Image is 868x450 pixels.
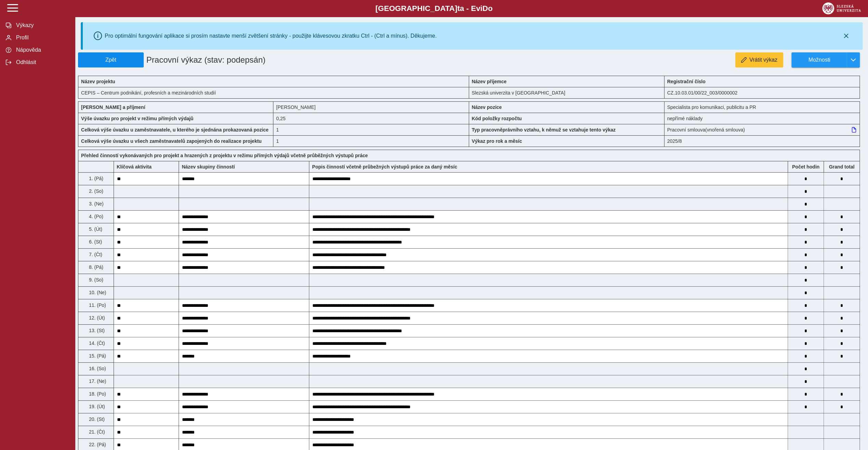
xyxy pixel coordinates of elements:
[88,378,106,384] span: 17. (Ne)
[81,153,368,158] b: Přehled činností vykonávaných pro projekt a hrazených z projektu v režimu přímých výdajů včetně p...
[144,52,406,67] h1: Pracovní výkaz (stav: podepsán)
[667,79,705,84] b: Registrační číslo
[312,164,457,170] b: Popis činností včetně průbežných výstupů práce za daný měsíc
[472,127,616,133] b: Typ pracovněprávního vztahu, k němuž se vztahuje tento výkaz
[88,404,105,409] span: 19. (Út)
[88,328,105,333] span: 13. (St)
[482,4,488,13] span: D
[457,4,459,13] span: t
[273,135,469,147] div: 1
[749,57,777,63] span: Vrátit výkaz
[88,214,103,219] span: 4. (Po)
[824,164,859,170] b: Suma za den přes všechny výkazy
[21,4,847,13] b: [GEOGRAPHIC_DATA] a - Evi
[88,239,102,245] span: 6. (St)
[88,188,103,194] span: 2. (So)
[469,87,664,99] div: Slezská univerzita v [GEOGRAPHIC_DATA]
[117,164,152,170] b: Klíčová aktivita
[822,2,861,14] img: logo_web_su.png
[88,290,106,295] span: 10. (Ne)
[664,113,860,124] div: nepřímé náklady
[664,101,860,113] div: Specialista pro komunikaci, publicitu a PR
[78,87,469,99] div: CEPIS – Centrum podnikání, profesních a mezinárodních studií
[88,302,106,308] span: 11. (Po)
[182,164,235,170] b: Název skupiny činností
[88,315,105,321] span: 12. (Út)
[14,59,69,65] span: Odhlásit
[88,429,105,435] span: 21. (Čt)
[88,176,103,181] span: 1. (Pá)
[472,104,502,110] b: Název pozice
[88,366,106,371] span: 16. (So)
[81,57,141,63] span: Zpět
[88,264,103,270] span: 8. (Pá)
[81,138,262,144] b: Celková výše úvazku u všech zaměstnavatelů zapojených do realizace projektu
[664,124,860,135] div: Pracovní smlouva (vnořená smlouva)
[88,391,106,397] span: 18. (Po)
[88,201,104,207] span: 3. (Ne)
[472,116,522,121] b: Kód položky rozpočtu
[472,79,507,84] b: Název příjemce
[664,87,860,99] div: CZ.10.03.01/00/22_003/0000002
[14,35,69,41] span: Profil
[88,226,102,232] span: 5. (Út)
[664,135,860,147] div: 2025/8
[88,353,106,359] span: 15. (Pá)
[797,57,841,63] span: Možnosti
[88,340,105,346] span: 14. (Čt)
[273,113,469,124] div: 2 h / den. 10 h / týden.
[81,127,269,133] b: Celková výše úvazku u zaměstnavatele, u kterého je sjednána prokazovaná pozice
[472,138,522,144] b: Výkaz pro rok a měsíc
[105,33,437,39] div: Pro optimální fungování aplikace si prosím nastavte menší zvětšení stránky - použijte klávesovou ...
[88,277,103,283] span: 9. (So)
[78,52,144,67] button: Zpět
[273,124,469,135] div: 1
[88,252,102,257] span: 7. (Čt)
[273,101,469,113] div: [PERSON_NAME]
[791,52,847,67] button: Možnosti
[488,4,493,13] span: o
[81,116,193,121] b: Výše úvazku pro projekt v režimu přímých výdajů
[788,164,824,170] b: Počet hodin
[81,79,115,84] b: Název projektu
[14,47,69,53] span: Nápověda
[81,104,145,110] b: [PERSON_NAME] a příjmení
[735,52,783,67] button: Vrátit výkaz
[14,22,69,28] span: Výkazy
[88,416,105,422] span: 20. (St)
[88,442,106,447] span: 22. (Pá)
